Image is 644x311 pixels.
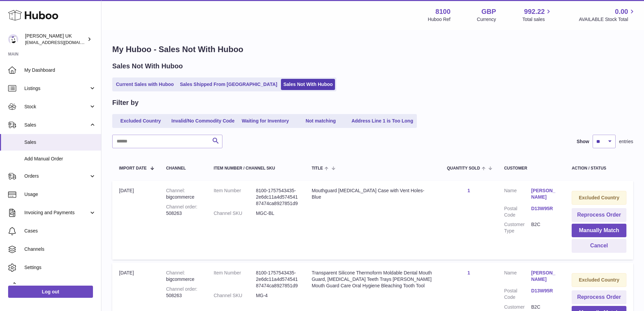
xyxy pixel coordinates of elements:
td: [DATE] [112,181,159,260]
dt: Customer Type [504,221,531,234]
span: Listings [24,85,89,92]
span: Total sales [522,16,552,23]
span: 992.22 [524,7,545,16]
a: Excluded Country [114,115,168,127]
span: Returns [24,283,96,289]
strong: Channel order [166,286,197,292]
a: D13W95R [531,205,558,212]
dt: Item Number [214,187,256,207]
span: Sales [24,122,89,128]
strong: GBP [481,7,496,16]
dd: 8100-1757543435-2e6dc11a4d57454187474ca8927851d9 [256,270,298,289]
a: 0.00 AVAILABLE Stock Total [579,7,636,23]
strong: 8100 [435,7,451,16]
span: Quantity Sold [447,166,480,171]
span: 0.00 [615,7,628,16]
dt: Channel SKU [214,210,256,217]
dt: Postal Code [504,205,531,218]
div: Transparent Silicone Thermoform Moldable Dental Mouth Guard, [MEDICAL_DATA] Teeth Trays [PERSON_N... [312,270,433,289]
dt: Channel SKU [214,292,256,299]
h2: Sales Not With Huboo [112,62,183,71]
div: bigcommerce [166,270,200,283]
div: Currency [477,16,496,23]
span: Channels [24,246,96,252]
span: Stock [24,104,89,110]
div: Huboo Ref [428,16,451,23]
div: 508263 [166,286,200,299]
strong: Channel order [166,204,197,209]
a: Waiting for Inventory [238,115,292,127]
dd: B2C [531,221,558,234]
a: [PERSON_NAME] [531,187,558,200]
img: emotion88hk@gmail.com [8,34,18,44]
a: Address Line 1 is Too Long [349,115,416,127]
a: Sales Not With Huboo [281,79,335,90]
button: Manually Match [572,224,626,238]
span: [EMAIL_ADDRESS][DOMAIN_NAME] [25,40,99,45]
dd: MGC-BL [256,210,298,217]
a: Sales Shipped From [GEOGRAPHIC_DATA] [177,79,280,90]
label: Show [577,138,589,145]
div: Channel [166,166,200,171]
span: My Dashboard [24,67,96,73]
div: bigcommerce [166,187,200,200]
dt: Postal Code [504,288,531,301]
dt: Item Number [214,270,256,289]
span: Cases [24,228,96,234]
span: Title [312,166,323,171]
span: entries [619,138,633,145]
a: 992.22 Total sales [522,7,552,23]
dt: Name [504,270,531,284]
strong: Excluded Country [579,277,619,283]
span: Usage [24,191,96,198]
span: Orders [24,173,89,179]
a: 1 [468,270,470,275]
span: Invoicing and Payments [24,209,89,216]
a: Not matching [294,115,348,127]
span: Add Manual Order [24,156,96,162]
h1: My Huboo - Sales Not With Huboo [112,44,633,55]
div: Mouthguard [MEDICAL_DATA] Case with Vent Holes-Blue [312,187,433,200]
span: Import date [119,166,147,171]
div: Customer [504,166,558,171]
h2: Filter by [112,98,139,107]
a: Invalid/No Commodity Code [169,115,237,127]
span: Settings [24,264,96,271]
button: Reprocess Order [572,290,626,304]
a: Log out [8,286,93,298]
div: Item Number / Channel SKU [214,166,298,171]
a: Current Sales with Huboo [114,79,176,90]
a: [PERSON_NAME] [531,270,558,283]
div: 508263 [166,204,200,217]
span: Sales [24,139,96,146]
div: [PERSON_NAME] UK [25,33,86,46]
span: AVAILABLE Stock Total [579,16,636,23]
strong: Channel [166,188,185,193]
strong: Channel [166,270,185,275]
strong: Excluded Country [579,195,619,200]
a: 1 [468,188,470,193]
a: D13W95R [531,288,558,294]
dd: 8100-1757543435-2e6dc11a4d57454187474ca8927851d9 [256,187,298,207]
div: Action / Status [572,166,626,171]
button: Cancel [572,239,626,253]
button: Reprocess Order [572,208,626,222]
dd: MG-4 [256,292,298,299]
dt: Name [504,187,531,202]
